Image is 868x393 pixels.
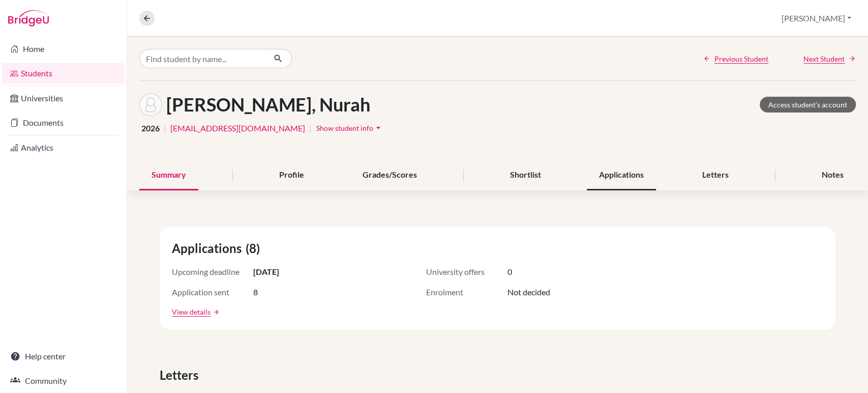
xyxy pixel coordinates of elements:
span: Not decided [507,286,550,298]
a: [EMAIL_ADDRESS][DOMAIN_NAME] [170,122,305,134]
div: Letters [690,160,741,190]
span: Show student info [316,124,373,132]
span: 2026 [141,122,160,134]
a: Students [2,63,125,83]
span: Application sent [172,286,253,298]
i: arrow_drop_down [373,123,383,133]
button: [PERSON_NAME] [777,9,856,28]
img: Nurah Noeman's avatar [139,93,162,116]
div: Grades/Scores [350,160,429,190]
span: Letters [160,366,202,384]
a: Universities [2,88,125,108]
div: Shortlist [497,160,553,190]
a: Next Student [803,53,856,64]
span: Applications [172,239,246,258]
div: Notes [810,160,856,190]
div: Applications [587,160,656,190]
span: 0 [507,266,512,278]
img: Bridge-U [8,10,49,26]
span: | [164,122,166,134]
a: Documents [2,113,125,133]
span: Previous Student [714,53,768,64]
a: Access student's account [760,97,856,113]
span: Upcoming deadline [172,266,253,278]
a: Home [2,39,125,59]
a: View details [172,306,211,317]
a: Analytics [2,137,125,158]
div: Summary [139,160,198,190]
span: | [309,122,312,134]
a: arrow_forward [211,308,220,316]
span: Next Student [803,53,845,64]
span: University offers [426,266,507,278]
a: Help center [2,346,125,367]
button: Show student infoarrow_drop_down [316,120,384,136]
a: Community [2,371,125,391]
a: Previous Student [703,53,768,64]
input: Find student by name... [139,49,265,68]
h1: [PERSON_NAME], Nurah [166,94,370,116]
span: [DATE] [253,266,279,278]
div: Profile [267,160,316,190]
span: (8) [246,239,264,258]
span: 8 [253,286,258,298]
span: Enrolment [426,286,507,298]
